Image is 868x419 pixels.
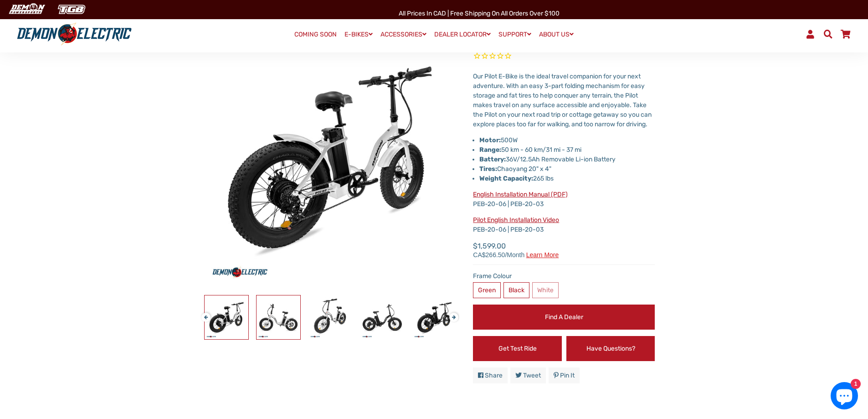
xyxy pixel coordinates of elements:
[53,2,90,17] img: TGB Canada
[566,336,655,361] a: Have Questions?
[473,191,568,198] a: English Installation Manual (PDF)
[473,336,562,361] a: Get Test Ride
[485,372,503,379] span: Share
[431,28,494,41] a: DEALER LOCATOR
[341,28,376,41] a: E-BIKES
[479,155,616,163] span: 36V/12.5Ah Removable Li-ion Battery
[479,146,501,154] strong: Range:
[473,271,655,281] label: Frame Colour
[503,282,529,298] label: Black
[473,282,501,298] label: Green
[473,241,559,258] span: $1,599.00
[205,295,248,339] img: Pilot Folding eBike - Demon Electric
[523,372,541,379] span: Tweet
[479,165,551,173] span: Chaoyang 20" x 4"
[473,72,655,129] p: Our Pilot E-Bike is the ideal travel companion for your next adventure. With an easy 3-part foldi...
[479,146,581,154] span: 50 km - 60 km/31 mi - 37 mi
[308,295,352,339] img: Pilot Folding eBike - Demon Electric
[473,190,655,209] p: PEB-20-06 | PEB-20-03
[473,215,655,234] p: PEB-20-06 | PEB-20-03
[257,295,300,339] img: Pilot Folding eBike - Demon Electric
[479,174,655,183] p: 265 lbs
[473,305,655,330] a: Find a Dealer
[479,155,506,163] strong: Battery:
[473,52,655,62] span: Rated 0.0 out of 5 stars 0 reviews
[536,28,577,41] a: ABOUT US
[5,2,48,17] img: Demon Electric
[412,295,456,339] img: Pilot Folding eBike - Demon Electric
[532,282,559,298] label: White
[479,136,501,144] strong: Motor:
[479,165,497,173] strong: Tires:
[560,372,575,379] span: Pin it
[495,28,534,41] a: SUPPORT
[479,175,533,182] strong: Weight Capacity:
[828,382,861,412] inbox-online-store-chat: Shopify online store chat
[399,10,560,17] span: All Prices in CAD | Free shipping on all orders over $100
[449,308,455,319] button: Next
[360,295,404,339] img: Pilot Folding eBike - Demon Electric
[201,308,207,319] button: Previous
[501,136,518,144] span: 500W
[473,216,559,224] a: Pilot English Installation Video
[377,28,430,41] a: ACCESSORIES
[14,22,135,46] img: Demon Electric logo
[291,28,340,41] a: COMING SOON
